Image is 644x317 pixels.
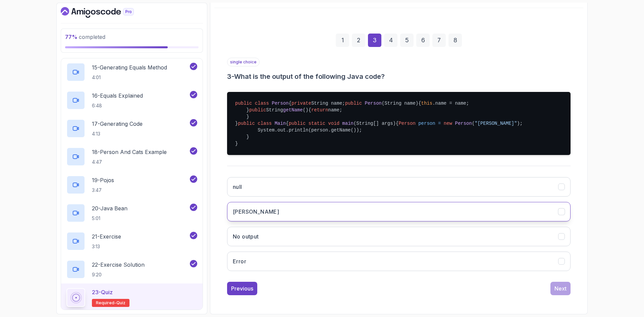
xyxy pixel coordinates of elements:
[227,72,571,81] h3: 3 - What is the output of the following Java code?
[227,282,257,295] button: Previous
[227,227,571,246] button: No output
[235,101,252,106] span: public
[92,92,143,100] p: 16 - Equals Explained
[384,34,397,47] div: 4
[66,63,197,82] button: 15-Generating Equals Method4:01
[432,34,446,47] div: 7
[92,63,167,71] p: 15 - Generating Equals Method
[421,101,433,106] span: this
[116,300,125,306] span: quiz
[249,107,266,113] span: public
[227,202,571,221] button: Alice
[255,101,269,106] span: class
[66,204,197,222] button: 20-Java Bean5:01
[66,147,197,166] button: 18-Person And Cats Example4:47
[92,204,127,212] p: 20 - Java Bean
[92,74,167,81] p: 4:01
[352,34,365,47] div: 2
[283,107,303,113] span: getName
[368,34,381,47] div: 3
[61,7,149,18] a: Dashboard
[416,34,430,47] div: 6
[550,282,571,295] button: Next
[398,121,415,126] span: Person
[309,121,325,126] span: static
[96,300,116,306] span: Required-
[233,183,242,191] h3: null
[554,284,567,293] div: Next
[92,215,127,222] p: 5:01
[455,121,472,126] span: Person
[289,121,306,126] span: public
[336,34,349,47] div: 1
[227,177,571,197] button: null
[275,121,286,126] span: Main
[92,102,143,109] p: 6:48
[418,121,435,126] span: person
[400,34,414,47] div: 5
[92,148,167,156] p: 18 - Person And Cats Example
[92,271,145,278] p: 9:20
[92,130,143,137] p: 4:13
[303,107,309,113] span: ()
[475,121,517,126] span: "[PERSON_NAME]"
[231,284,253,293] div: Previous
[66,175,197,194] button: 19-Pojos3:47
[272,101,288,106] span: Person
[233,257,246,265] h3: Error
[233,232,259,241] h3: No output
[311,107,328,113] span: return
[365,101,382,106] span: Person
[345,101,362,106] span: public
[92,243,121,250] p: 3:13
[227,252,571,271] button: Error
[438,121,441,126] span: =
[92,232,121,241] p: 21 - Exercise
[342,121,354,126] span: main
[328,121,339,126] span: void
[92,288,113,296] p: 23 - Quiz
[227,58,260,66] p: single choice
[233,208,279,216] h3: [PERSON_NAME]
[258,121,272,126] span: class
[92,159,167,165] p: 4:47
[66,260,197,279] button: 22-Exercise Solution9:20
[66,91,197,110] button: 16-Equals Explained6:48
[65,34,105,40] span: completed
[448,34,462,47] div: 8
[66,288,197,307] button: 23-QuizRequired-quiz
[444,121,452,126] span: new
[382,101,418,106] span: (String name)
[92,261,145,269] p: 22 - Exercise Solution
[65,34,77,40] span: 77 %
[66,119,197,138] button: 17-Generating Code4:13
[227,92,571,155] pre: { String name; { .name = name; } String { name; } } { { ( ); System.out.println(person.getName())...
[92,176,114,184] p: 19 - Pojos
[92,187,114,194] p: 3:47
[92,120,143,128] p: 17 - Generating Code
[66,232,197,251] button: 21-Exercise3:13
[238,121,255,126] span: public
[354,121,396,126] span: (String[] args)
[291,101,311,106] span: private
